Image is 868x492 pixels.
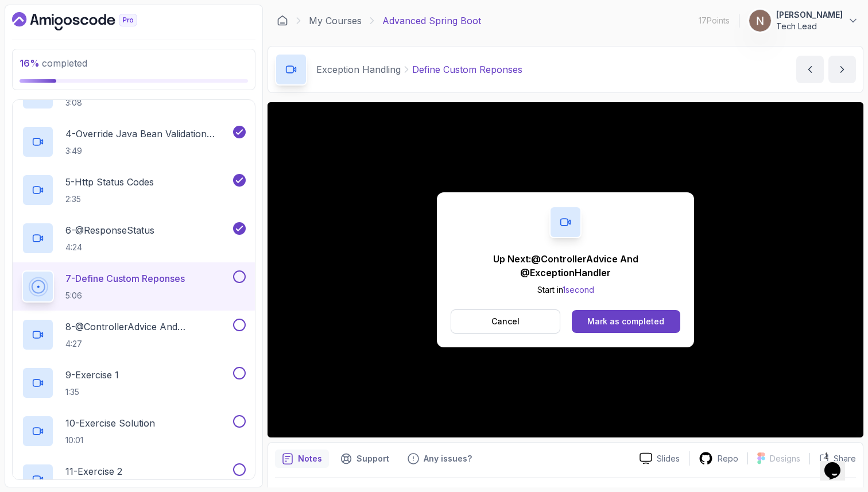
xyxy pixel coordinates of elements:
span: completed [20,57,87,69]
p: Exception Handling [316,63,401,76]
p: 3:49 [65,145,231,157]
span: 16 % [20,57,40,69]
button: 9-Exercise 11:35 [22,367,246,399]
p: 1:35 [65,386,119,398]
p: 8 - @ControllerAdvice And @ExceptionHandler [65,320,231,334]
p: 5:06 [65,290,185,301]
button: Support button [334,450,396,468]
p: Tech Lead [776,21,843,32]
p: 4:24 [65,242,154,253]
p: Advanced Spring Boot [382,14,481,28]
p: Repo [718,453,738,464]
a: Repo [689,451,747,466]
span: 1 second [563,285,594,295]
button: 7-Define Custom Reponses5:06 [22,270,246,303]
a: My Courses [309,14,362,28]
p: 7 - Define Custom Reponses [65,272,185,285]
p: 10 - Exercise Solution [65,416,155,430]
p: 11 - Exercise 2 [65,464,122,478]
button: user profile image[PERSON_NAME]Tech Lead [749,9,859,32]
button: Mark as completed [572,310,680,333]
button: previous content [796,56,824,83]
p: Up Next: @ControllerAdvice And @ExceptionHandler [451,252,680,280]
p: Notes [298,453,322,464]
div: Mark as completed [587,316,664,327]
p: Define Custom Reponses [412,63,522,76]
a: Slides [630,452,689,464]
button: Feedback button [401,450,479,468]
p: 6 - @ResponseStatus [65,223,154,237]
button: 8-@ControllerAdvice And @ExceptionHandler4:27 [22,319,246,351]
p: 2:35 [65,193,154,205]
p: 4 - Override Java Bean Validation Messages [65,127,231,141]
button: 4-Override Java Bean Validation Messages3:49 [22,126,246,158]
p: Designs [770,453,800,464]
iframe: 8 - Define Custom Reponses [268,102,863,437]
p: 17 Points [699,15,730,26]
a: Dashboard [277,15,288,26]
iframe: chat widget [820,446,857,481]
button: Cancel [451,309,560,334]
button: 10-Exercise Solution10:01 [22,415,246,447]
p: 9 - Exercise 1 [65,368,119,382]
a: Dashboard [12,12,164,30]
p: 3:08 [65,97,172,109]
p: Slides [657,453,680,464]
p: Cancel [491,316,520,327]
p: 4:27 [65,338,231,350]
p: Any issues? [424,453,472,464]
img: user profile image [749,10,771,32]
p: 5 - Http Status Codes [65,175,154,189]
button: next content [828,56,856,83]
p: Support [356,453,389,464]
button: 6-@ResponseStatus4:24 [22,222,246,254]
button: Share [809,453,856,464]
p: [PERSON_NAME] [776,9,843,21]
button: notes button [275,450,329,468]
button: 5-Http Status Codes2:35 [22,174,246,206]
p: Start in [451,284,680,296]
p: 10:01 [65,435,155,446]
